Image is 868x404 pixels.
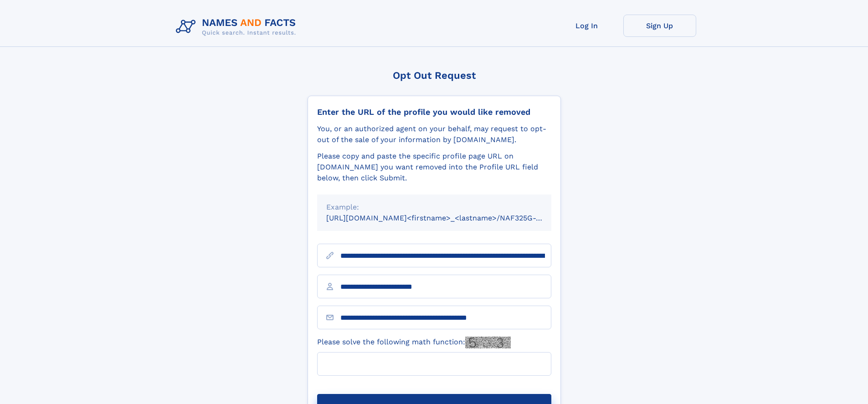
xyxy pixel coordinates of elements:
label: Please solve the following math function: [317,337,511,348]
div: Example: [326,202,542,213]
div: Enter the URL of the profile you would like removed [317,107,551,117]
a: Log In [550,15,623,37]
div: You, or an authorized agent on your behalf, may request to opt-out of the sale of your informatio... [317,123,551,145]
small: [URL][DOMAIN_NAME]<firstname>_<lastname>/NAF325G-xxxxxxxx [326,214,569,222]
a: Sign Up [623,15,696,37]
div: Please copy and paste the specific profile page URL on [DOMAIN_NAME] you want removed into the Pr... [317,151,551,184]
img: Logo Names and Facts [172,15,303,39]
div: Opt Out Request [308,70,561,81]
